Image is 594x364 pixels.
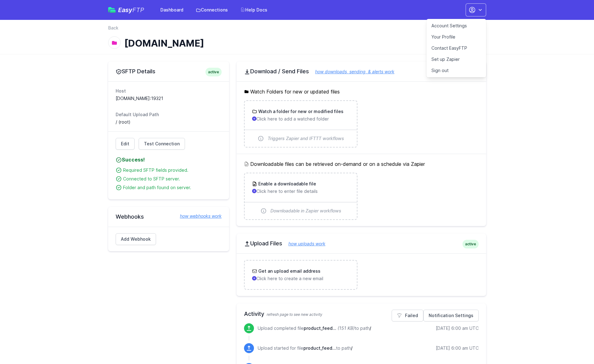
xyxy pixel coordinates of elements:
dt: Default Upload Path [116,111,222,118]
p: Upload started for file to path [258,345,352,351]
div: [DATE] 6:00 am UTC [436,325,479,331]
a: Enable a downloadable file Click here to enter file details Downloadable in Zapier workflows [245,173,357,219]
h4: Success! [116,156,222,163]
p: Click here to create a new email [252,275,349,282]
h3: Get an upload email address [257,268,320,274]
dd: [DOMAIN_NAME]:19321 [116,95,222,102]
h3: Enable a downloadable file [257,181,316,187]
h2: Activity [244,310,479,318]
span: / [370,325,371,331]
span: Downloadable in Zapier workflows [270,208,341,214]
a: Failed [392,310,423,321]
h2: Download / Send Files [244,68,479,75]
p: Click here to add a watched folder [252,116,349,122]
dt: Host [116,88,222,94]
a: EasyFTP [108,7,144,13]
dd: / (root) [116,119,222,125]
a: how downloads, sending, & alerts work [309,69,394,74]
span: FTP [132,6,144,14]
p: Upload completed file to path [258,325,371,331]
a: Sign out [426,65,486,76]
span: product_feed.json [304,325,336,331]
h5: Watch Folders for new or updated files [244,88,479,95]
a: Connections [192,4,232,16]
a: Account Settings [426,20,486,31]
a: Dashboard [157,4,187,16]
i: (151 KB) [338,325,355,331]
a: Watch a folder for new or modified files Click here to add a watched folder Triggers Zapier and I... [245,101,357,147]
a: Set up Zapier [426,54,486,65]
h2: Webhooks [116,213,222,221]
span: product_feed.json [303,345,336,351]
div: Folder and path found on server. [123,184,222,191]
span: Triggers Zapier and IFTTT workflows [268,135,344,142]
span: Test Connection [144,141,180,147]
nav: Breadcrumb [108,25,486,35]
span: active [205,68,222,76]
a: Back [108,25,118,31]
h2: SFTP Details [116,68,222,75]
a: Test Connection [139,138,185,150]
a: how webhooks work [174,213,222,219]
span: active [463,240,479,248]
a: Notification Settings [423,310,479,321]
h1: [DOMAIN_NAME] [124,38,442,49]
div: Required SFTP fields provided. [123,167,222,173]
a: Contact EasyFTP [426,43,486,54]
span: refresh page to see new activity [267,312,322,317]
a: Edit [116,138,135,150]
h3: Watch a folder for new or modified files [257,108,343,115]
a: how uploads work [282,241,325,246]
a: Add Webhook [116,233,156,245]
h2: Upload Files [244,240,479,247]
a: Your Profile [426,31,486,43]
a: Get an upload email address Click here to create a new email [245,261,357,289]
img: easyftp_logo.png [108,7,116,13]
span: Easy [118,7,144,13]
div: Connected to SFTP server. [123,176,222,182]
a: Help Docs [237,4,271,16]
h5: Downloadable files can be retrieved on-demand or on a schedule via Zapier [244,160,479,168]
div: [DATE] 6:00 am UTC [436,345,479,351]
p: Click here to enter file details [252,188,349,194]
span: / [351,345,352,351]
